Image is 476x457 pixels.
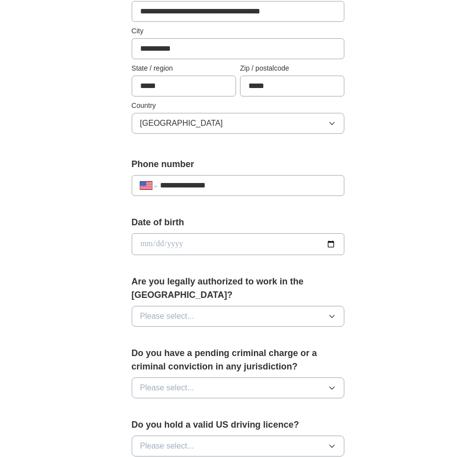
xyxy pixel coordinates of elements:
button: Please select... [132,306,345,327]
button: Please select... [132,377,345,398]
label: Phone number [132,158,345,171]
label: Date of birth [132,216,345,229]
label: Country [132,100,345,111]
label: Are you legally authorized to work in the [GEOGRAPHIC_DATA]? [132,275,345,302]
span: Please select... [140,382,194,394]
span: Please select... [140,440,194,452]
label: Do you have a pending criminal charge or a criminal conviction in any jurisdiction? [132,347,345,373]
label: State / region [132,63,236,74]
span: [GEOGRAPHIC_DATA] [140,117,223,129]
label: Do you hold a valid US driving licence? [132,418,345,432]
label: Zip / postalcode [240,63,344,74]
label: City [132,26,345,36]
span: Please select... [140,310,194,322]
button: Please select... [132,436,345,457]
button: [GEOGRAPHIC_DATA] [132,113,345,134]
